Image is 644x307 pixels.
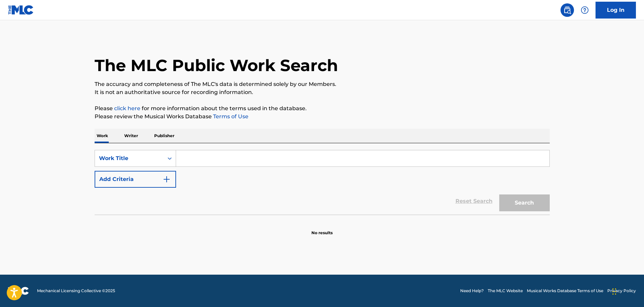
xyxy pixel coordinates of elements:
[95,129,110,143] p: Work
[95,150,550,215] form: Search Form
[95,88,550,96] p: It is not an authoritative source for recording information.
[95,80,550,88] p: The accuracy and completeness of The MLC's data is determined solely by our Members.
[596,2,636,19] a: Log In
[122,129,140,143] p: Writer
[163,175,171,183] img: 9d2ae6d4665cec9f34b9.svg
[95,171,176,188] button: Add Criteria
[152,129,176,143] p: Publisher
[95,104,550,113] p: Please for more information about the terms used in the database.
[8,5,34,15] img: MLC Logo
[311,222,333,236] p: No results
[607,288,636,294] a: Privacy Policy
[578,3,591,17] div: Help
[99,154,160,162] div: Work Title
[563,6,571,14] img: search
[95,55,338,75] h1: The MLC Public Work Search
[8,287,29,295] img: logo
[37,288,115,294] span: Mechanical Licensing Collective © 2025
[95,113,550,121] p: Please review the Musical Works Database
[561,3,574,17] a: Public Search
[527,288,603,294] a: Musical Works Database Terms of Use
[488,288,523,294] a: The MLC Website
[581,6,589,14] img: help
[610,275,644,307] iframe: Chat Widget
[460,288,484,294] a: Need Help?
[212,113,248,120] a: Terms of Use
[114,105,140,112] a: click here
[612,281,616,302] div: Drag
